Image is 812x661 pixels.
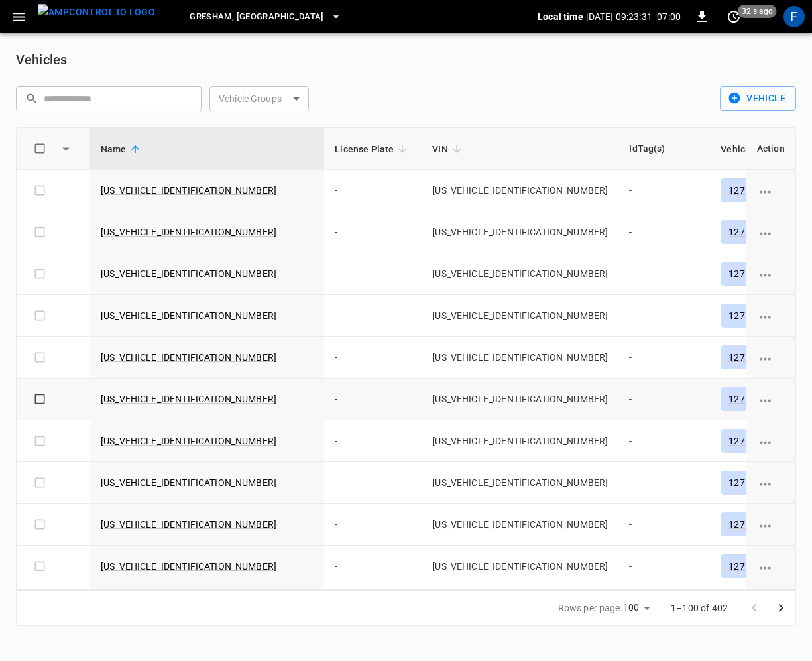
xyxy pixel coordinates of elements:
[757,267,785,280] div: vehicle options
[757,184,785,197] div: vehicle options
[324,546,422,587] td: -
[629,185,632,196] span: -
[324,462,422,504] td: -
[190,9,324,25] span: Gresham, [GEOGRAPHIC_DATA]
[757,351,785,364] div: vehicle options
[757,518,785,531] div: vehicle options
[422,379,618,420] td: [US_VEHICLE_IDENTIFICATION_NUMBER]
[757,476,785,489] div: vehicle options
[422,504,618,546] td: [US_VEHICLE_IDENTIFICATION_NUMBER]
[721,141,799,157] span: Vehicle Group
[101,310,276,321] a: [US_VEHICLE_IDENTIFICATION_NUMBER]
[101,141,144,157] span: Name
[629,269,632,279] span: -
[324,337,422,379] td: -
[757,309,785,322] div: vehicle options
[618,128,710,170] th: IdTag(s)
[422,170,618,211] td: [US_VEHICLE_IDENTIFICATION_NUMBER]
[757,560,785,573] div: vehicle options
[324,170,422,211] td: -
[422,295,618,337] td: [US_VEHICLE_IDENTIFICATION_NUMBER]
[629,227,632,237] span: -
[422,546,618,587] td: [US_VEHICLE_IDENTIFICATION_NUMBER]
[101,561,276,571] a: [US_VEHICLE_IDENTIFICATION_NUMBER]
[757,434,785,448] div: vehicle options
[324,379,422,420] td: -
[720,86,796,111] button: Vehicle
[768,595,794,621] button: Go to next page
[184,4,347,30] button: Gresham, [GEOGRAPHIC_DATA]
[671,601,728,615] p: 1–100 of 402
[757,225,785,239] div: vehicle options
[101,394,276,404] a: [US_VEHICLE_IDENTIFICATION_NUMBER]
[324,211,422,253] td: -
[422,253,618,295] td: [US_VEHICLE_IDENTIFICATION_NUMBER]
[422,337,618,379] td: [US_VEHICLE_IDENTIFICATION_NUMBER]
[38,4,155,21] img: ampcontrol.io logo
[324,253,422,295] td: -
[101,477,276,488] a: [US_VEHICLE_IDENTIFICATION_NUMBER]
[629,436,632,446] span: -
[101,352,276,363] a: [US_VEHICLE_IDENTIFICATION_NUMBER]
[101,436,276,446] a: [US_VEHICLE_IDENTIFICATION_NUMBER]
[101,185,276,196] a: [US_VEHICLE_IDENTIFICATION_NUMBER]
[757,392,785,406] div: vehicle options
[586,10,681,23] p: [DATE] 09:23:31 -07:00
[422,462,618,504] td: [US_VEHICLE_IDENTIFICATION_NUMBER]
[629,310,632,321] span: -
[629,352,632,363] span: -
[335,141,411,157] span: License Plate
[16,49,67,70] h6: Vehicles
[746,128,795,170] th: Action
[324,504,422,546] td: -
[324,420,422,462] td: -
[101,227,276,237] a: [US_VEHICLE_IDENTIFICATION_NUMBER]
[422,211,618,253] td: [US_VEHICLE_IDENTIFICATION_NUMBER]
[558,601,622,615] p: Rows per page:
[324,587,422,629] td: -
[629,477,632,488] span: -
[422,420,618,462] td: [US_VEHICLE_IDENTIFICATION_NUMBER]
[783,6,805,27] div: profile-icon
[629,519,632,530] span: -
[738,5,777,18] span: 32 s ago
[629,394,632,404] span: -
[538,10,583,23] p: Local time
[623,598,655,617] div: 100
[723,6,744,27] button: set refresh interval
[101,269,276,279] a: [US_VEHICLE_IDENTIFICATION_NUMBER]
[629,561,632,571] span: -
[324,295,422,337] td: -
[101,519,276,530] a: [US_VEHICLE_IDENTIFICATION_NUMBER]
[432,141,465,157] span: VIN
[422,587,618,629] td: -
